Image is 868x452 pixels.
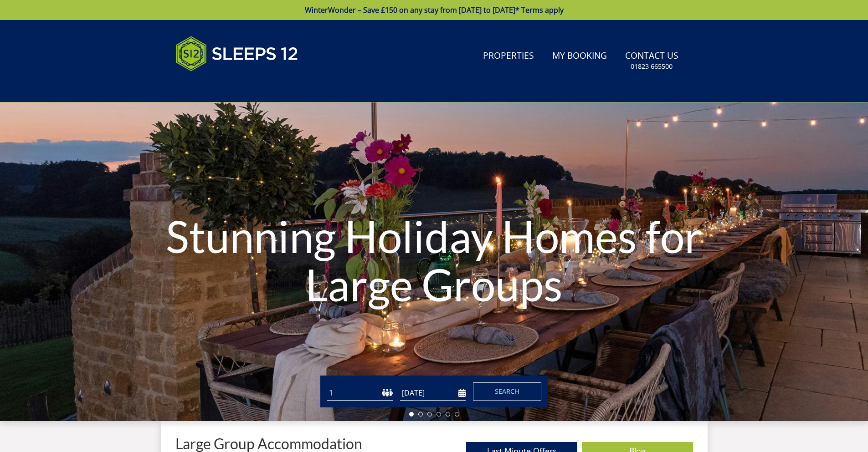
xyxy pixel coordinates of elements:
iframe: Customer reviews powered by Trustpilot [171,82,267,90]
img: Sleeps 12 [175,31,298,76]
p: Large Group Accommodation [175,436,362,452]
a: Contact Us01823 665500 [621,46,682,76]
input: Arrival Date [400,386,466,401]
small: 01823 665500 [631,62,673,71]
span: Search [495,387,519,396]
a: Properties [479,46,538,66]
a: My Booking [549,46,611,66]
button: Search [473,382,541,401]
h1: Stunning Holiday Homes for Large Groups [130,194,738,326]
